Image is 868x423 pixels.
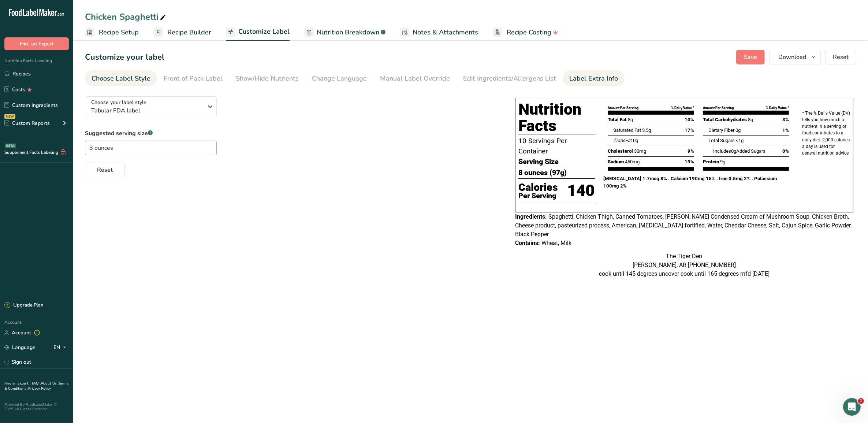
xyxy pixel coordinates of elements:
span: Customize Label [238,27,290,37]
a: Recipe Setup [85,24,139,41]
div: % Daily Value * [671,105,694,111]
span: 0% [782,148,789,155]
span: 9% [688,148,694,155]
div: Edit Ingredients/Allergens List [463,74,556,84]
span: 8 ounces (97g) [518,167,567,178]
a: Recipe Builder [153,24,211,41]
i: Trans [613,138,625,143]
span: Ingredients: [515,213,547,220]
a: Nutrition Breakdown [304,24,385,41]
span: Fat [613,138,632,143]
iframe: Intercom live chat [843,398,861,416]
a: About Us . [41,381,58,386]
span: Wheat, Milk [541,240,571,246]
div: BETA [5,144,16,148]
span: Reset [97,166,113,174]
div: Front of Pack Label [164,74,223,84]
span: Contains: [515,240,540,246]
span: Total Fat [608,117,627,122]
span: 3.5g [642,127,651,133]
span: Recipe Builder [167,27,211,37]
span: 1 [858,398,864,404]
span: Notes & Attachments [413,27,478,37]
span: 450mg [625,159,640,164]
div: NEW [4,114,15,119]
button: Reset [85,163,125,177]
a: Hire an Expert . [4,381,30,386]
p: * The % Daily Value (DV) tells you how much a nutrient in a serving of food contributes to a dail... [802,110,850,156]
span: 19% [685,158,694,166]
a: Notes & Attachments [400,24,478,41]
span: Cholesterol [608,148,633,154]
p: [MEDICAL_DATA] 1.7mcg 8% . Calcium 190mg 15% . Iron 0.5mg 2% . Potassium 100mg 2% [604,175,793,190]
span: Recipe Costing [507,27,551,37]
span: 0g [633,138,638,143]
span: Dietary Fiber [708,127,734,133]
a: Customize Label [226,23,290,41]
h1: Customize your label [85,51,164,63]
div: EN [53,343,69,352]
span: Download [778,53,806,62]
button: Hire an Expert [4,37,69,50]
a: Privacy Policy [28,386,51,391]
a: Terms & Conditions . [4,381,68,391]
span: Spaghetti, Chicken Thigh, Canned Tomatoes, [PERSON_NAME] Condensed Cream of Mushroom Soup, Chicke... [515,213,852,238]
span: Recipe Setup [99,27,139,37]
span: Total Sugars [708,138,735,143]
div: The Tiger Den [PERSON_NAME], AR [PHONE_NUMBER] cook until 145 degrees uncover cook until 165 degr... [515,252,853,278]
div: Amount Per Serving [608,105,639,111]
p: 10 Servings Per Container [518,136,595,156]
span: 8g [748,117,753,122]
a: Recipe Costing [493,24,558,41]
label: Suggested serving size [85,129,217,138]
div: Upgrade Plan [4,302,43,309]
p: Per Serving [518,193,558,199]
p: 140 [567,179,595,203]
span: 8g [628,117,633,122]
div: % Daily Value * [766,105,789,111]
a: FAQ . [32,381,41,386]
div: Custom Reports [4,119,50,127]
span: 9g [720,159,725,164]
button: Download [769,50,821,64]
button: Reset [825,50,856,64]
div: Manual Label Override [380,74,450,84]
span: Choose your label style [91,99,146,106]
span: Total Carbohydrates [703,117,747,122]
span: 10% [685,116,694,123]
span: Protein [703,159,719,164]
span: Sodium [608,159,624,164]
span: 3% [782,116,789,123]
span: Save [744,53,757,62]
span: 1% [782,127,789,134]
span: 30mg [634,148,647,154]
span: Nutrition Breakdown [317,27,379,37]
a: Language [4,341,36,354]
div: Chicken Spaghetti [85,10,167,23]
span: 0g [735,127,741,133]
p: Calories [518,182,558,193]
button: Choose your label style Tabular FDA label [85,96,217,117]
span: Reset [833,53,849,62]
div: Choose Label Style [92,74,150,84]
h1: Nutrition Facts [518,101,595,134]
div: Amount Per Serving [703,105,734,111]
span: Includes Added Sugars [713,148,765,154]
div: Label Extra Info [569,74,618,84]
span: 17% [685,127,694,134]
span: Serving Size [518,156,559,167]
div: Show/Hide Nutrients [236,74,299,84]
span: Tabular FDA label [91,106,203,115]
span: Saturated Fat [613,127,641,133]
button: Save [736,50,765,64]
span: 0g [731,148,736,154]
div: Change Language [312,74,367,84]
span: <1g [736,138,744,143]
div: Powered By FoodLabelMaker © 2025 All Rights Reserved [4,402,69,411]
